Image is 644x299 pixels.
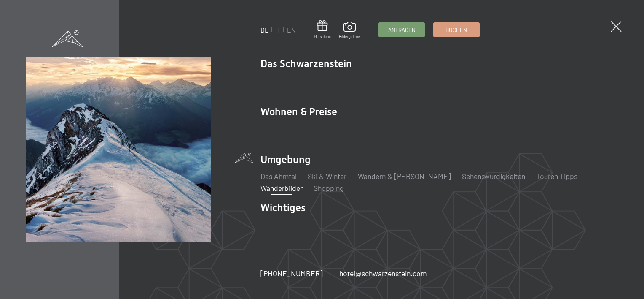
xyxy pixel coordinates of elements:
[445,26,467,34] span: Buchen
[388,26,416,34] span: Anfragen
[434,23,479,37] a: Buchen
[339,268,427,279] a: hotel@schwarzenstein.com
[260,26,269,34] a: DE
[462,171,525,181] a: Sehenswürdigkeiten
[275,26,281,34] a: IT
[358,171,451,181] a: Wandern & [PERSON_NAME]
[379,23,424,37] a: Anfragen
[260,269,323,278] span: [PHONE_NUMBER]
[287,26,296,34] a: EN
[260,183,303,193] a: Wanderbilder
[339,22,360,39] a: Bildergalerie
[308,171,346,181] a: Ski & Winter
[339,34,360,39] span: Bildergalerie
[314,34,331,39] span: Gutschein
[260,171,297,181] a: Das Ahrntal
[314,183,343,193] a: Shopping
[260,268,323,279] a: [PHONE_NUMBER]
[314,20,331,39] a: Gutschein
[26,57,211,242] img: Alle Wanderbilder des Hotel Schwarzenstein ansehen
[536,171,577,181] a: Touren Tipps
